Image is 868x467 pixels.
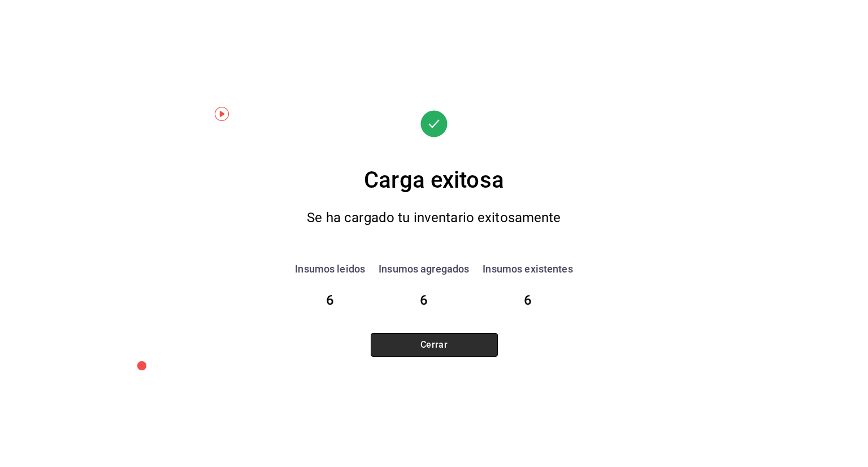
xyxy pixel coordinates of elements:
div: Insumos leidos [295,261,365,276]
div: 6 [295,290,365,310]
img: Tooltip marker [215,107,229,121]
div: Se ha cargado tu inventario exitosamente [287,206,581,230]
div: 6 [483,290,572,310]
div: Insumos existentes [483,261,572,276]
button: Cerrar [371,333,498,357]
div: Carga exitosa [264,163,604,197]
div: Insumos agregados [379,261,469,276]
div: 6 [379,290,469,310]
